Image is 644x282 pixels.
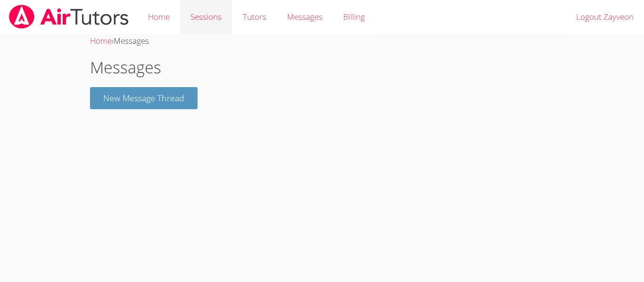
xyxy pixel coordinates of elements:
[8,5,130,29] img: airtutors_banner-c4298cdbf04f3fff15de1276eac7730deb9818008684d7c2e4769d2f7ddbe033.png
[90,34,554,48] div: ›
[114,35,149,46] span: Messages
[287,11,322,22] span: Messages
[90,35,112,46] a: Home
[90,56,554,80] h1: Messages
[90,87,198,109] button: New Message Thread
